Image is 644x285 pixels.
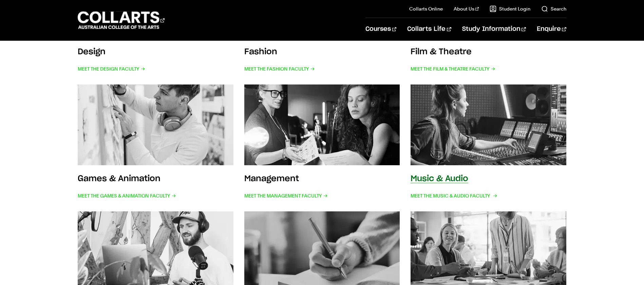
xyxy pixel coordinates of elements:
[462,18,526,40] a: Study Information
[490,5,530,12] a: Student Login
[541,5,566,12] a: Search
[409,5,443,12] a: Collarts Online
[411,64,495,74] span: Meet the Film & Theatre Faculty
[78,84,233,201] a: Games & Animation Meet the Games & Animation Faculty
[78,191,176,201] span: Meet the Games & Animation Faculty
[454,5,479,12] a: About Us
[411,175,468,183] h3: Music & Audio
[411,84,566,201] a: Music & Audio Meet the Music & Audio Faculty
[537,18,566,40] a: Enquire
[78,48,106,56] h3: Design
[244,64,315,74] span: Meet the Fashion Faculty
[244,84,400,201] a: Management Meet the Management Faculty
[365,18,396,40] a: Courses
[78,175,160,183] h3: Games & Animation
[407,18,451,40] a: Collarts Life
[244,191,328,201] span: Meet the Management Faculty
[244,175,299,183] h3: Management
[78,11,165,30] div: Go to homepage
[411,48,472,56] h3: Film & Theatre
[411,191,496,201] span: Meet the Music & Audio Faculty
[78,64,145,74] span: Meet the Design Faculty
[244,48,277,56] h3: Fashion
